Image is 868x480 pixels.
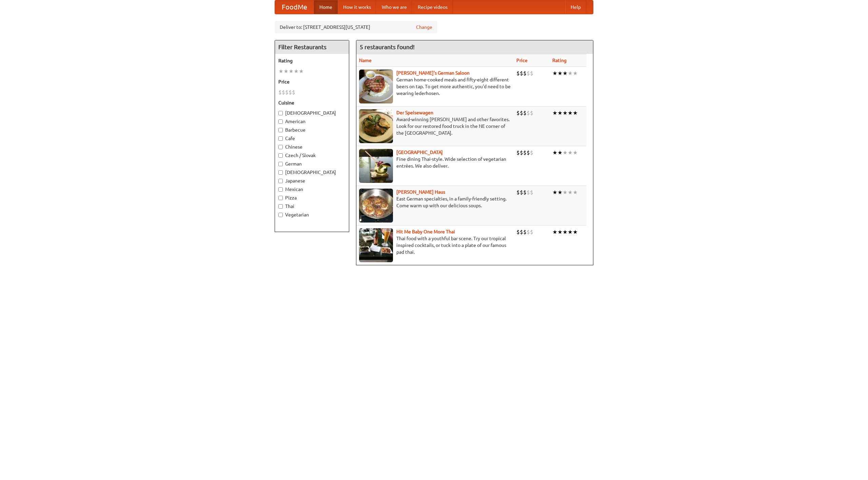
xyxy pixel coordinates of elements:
a: Hit Me Baby One More Thai [396,229,455,234]
li: ★ [573,189,578,196]
li: ★ [563,228,568,236]
p: East German specialties, in a family-friendly setting. Come warm up with our delicious soups. [359,195,511,209]
li: $ [530,228,533,236]
a: [PERSON_NAME]'s German Saloon [396,70,470,76]
li: ★ [568,149,573,156]
label: Barbecue [278,127,346,133]
li: ★ [552,228,557,236]
a: Der Speisewagen [396,110,433,115]
li: ★ [557,70,563,77]
label: Mexican [278,186,346,193]
img: satay.jpg [359,149,393,183]
li: ★ [557,189,563,196]
li: $ [527,109,530,117]
input: [DEMOGRAPHIC_DATA] [278,111,283,115]
p: German home-cooked meals and fifty-eight different beers on tap. To get more authentic, you'd nee... [359,76,511,97]
input: American [278,119,283,124]
img: babythai.jpg [359,228,393,262]
label: German [278,160,346,167]
li: $ [527,189,530,196]
img: esthers.jpg [359,70,393,103]
a: Change [416,24,432,31]
a: Recipe videos [412,0,453,14]
a: Price [516,58,528,63]
input: Japanese [278,179,283,183]
a: Rating [552,58,567,63]
a: How it works [338,0,376,14]
li: $ [292,89,295,96]
p: Award-winning [PERSON_NAME] and other favorites. Look for our restored food truck in the NE corne... [359,116,511,136]
input: Vegetarian [278,213,283,217]
li: $ [278,89,282,96]
label: [DEMOGRAPHIC_DATA] [278,169,346,176]
li: ★ [552,109,557,117]
li: ★ [552,189,557,196]
li: ★ [568,189,573,196]
li: $ [523,228,527,236]
li: $ [516,109,520,117]
li: ★ [563,70,568,77]
label: [DEMOGRAPHIC_DATA] [278,110,346,116]
a: Help [565,0,586,14]
ng-pluralize: 5 restaurants found! [360,44,415,50]
input: Thai [278,204,283,209]
h5: Rating [278,57,346,64]
b: [GEOGRAPHIC_DATA] [396,150,443,155]
li: ★ [563,189,568,196]
a: Who we are [376,0,412,14]
li: ★ [573,228,578,236]
li: ★ [557,149,563,156]
li: $ [520,189,523,196]
li: $ [530,109,533,117]
li: $ [289,89,292,96]
li: ★ [278,68,283,75]
h5: Cuisine [278,99,346,106]
img: speisewagen.jpg [359,109,393,143]
li: $ [516,228,520,236]
li: $ [282,89,285,96]
input: [DEMOGRAPHIC_DATA] [278,170,283,175]
b: [PERSON_NAME] Haus [396,189,445,195]
label: Japanese [278,177,346,184]
li: $ [530,189,533,196]
input: Czech / Slovak [278,153,283,158]
label: American [278,118,346,125]
input: Chinese [278,145,283,149]
label: Chinese [278,143,346,150]
li: $ [530,149,533,156]
li: $ [527,228,530,236]
li: $ [516,189,520,196]
li: $ [516,149,520,156]
li: $ [523,189,527,196]
li: ★ [563,149,568,156]
li: $ [523,149,527,156]
li: ★ [299,68,304,75]
li: ★ [557,228,563,236]
li: ★ [573,149,578,156]
li: $ [530,70,533,77]
li: ★ [289,68,294,75]
li: ★ [568,228,573,236]
p: Thai food with a youthful bar scene. Try our tropical inspired cocktails, or tuck into a plate of... [359,235,511,255]
input: Pizza [278,196,283,200]
input: Mexican [278,187,283,192]
a: FoodMe [275,0,314,14]
input: German [278,162,283,166]
li: ★ [283,68,289,75]
div: Deliver to: [STREET_ADDRESS][US_STATE] [275,21,437,33]
li: ★ [552,70,557,77]
input: Cafe [278,136,283,141]
li: ★ [557,109,563,117]
img: kohlhaus.jpg [359,189,393,223]
li: ★ [573,109,578,117]
li: $ [520,149,523,156]
label: Czech / Slovak [278,152,346,159]
li: ★ [568,109,573,117]
li: ★ [568,70,573,77]
label: Cafe [278,135,346,142]
li: $ [523,109,527,117]
input: Barbecue [278,128,283,132]
h5: Price [278,78,346,85]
